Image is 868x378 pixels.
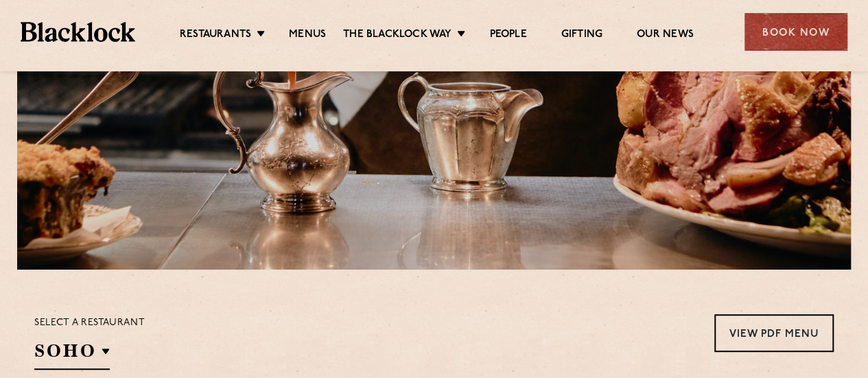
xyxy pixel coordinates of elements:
img: BL_Textured_Logo-footer-cropped.svg [21,22,135,41]
a: Menus [289,28,326,43]
a: People [489,28,526,43]
a: Gifting [561,28,602,43]
div: Book Now [744,13,847,51]
a: View PDF Menu [714,314,834,352]
a: Restaurants [180,28,251,43]
p: Select a restaurant [34,314,145,332]
h2: SOHO [34,339,110,370]
a: Our News [637,28,694,43]
a: The Blacklock Way [343,28,451,43]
